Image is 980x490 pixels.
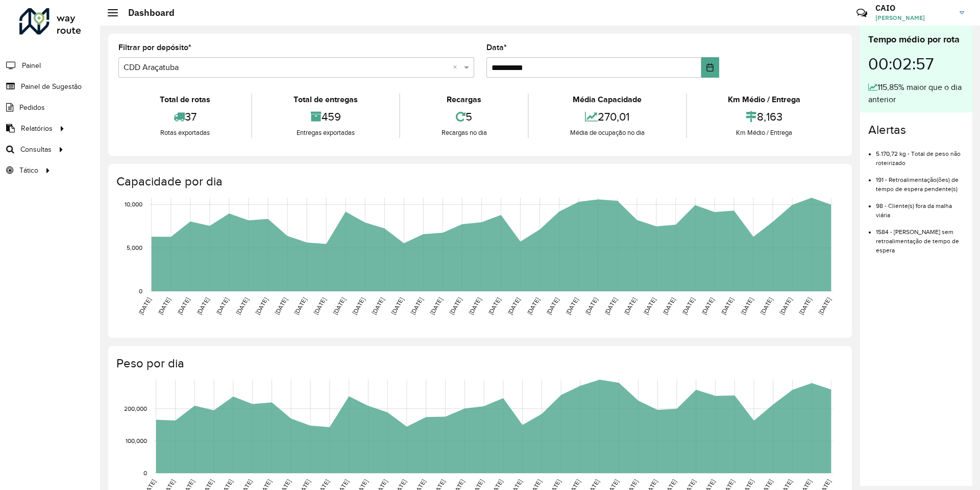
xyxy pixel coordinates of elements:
[127,244,142,251] text: 5,000
[351,296,366,316] text: [DATE]
[403,128,525,138] div: Recargas no dia
[661,296,676,316] text: [DATE]
[409,296,424,316] text: [DATE]
[778,296,793,316] text: [DATE]
[116,356,842,371] h4: Peso por dia
[603,296,618,316] text: [DATE]
[124,405,147,412] text: 200,000
[137,296,152,316] text: [DATE]
[506,296,521,316] text: [DATE]
[759,296,774,316] text: [DATE]
[21,81,82,92] span: Painel de Sugestão
[740,296,754,316] text: [DATE]
[19,102,45,113] span: Pedidos
[429,296,444,316] text: [DATE]
[565,296,579,316] text: [DATE]
[126,437,147,444] text: 100,000
[531,106,683,128] div: 270,01
[876,142,964,168] li: 5.170,72 kg - Total de peso não roteirizado
[868,81,964,106] div: 115,85% maior que o dia anterior
[642,296,657,316] text: [DATE]
[701,57,719,78] button: Choose Date
[215,296,230,316] text: [DATE]
[116,174,842,189] h4: Capacidade por dia
[20,144,52,155] span: Consultas
[332,296,347,316] text: [DATE]
[545,296,560,316] text: [DATE]
[255,106,396,128] div: 459
[254,296,269,316] text: [DATE]
[720,296,734,316] text: [DATE]
[531,128,683,138] div: Média de ocupação no dia
[390,296,405,316] text: [DATE]
[851,2,873,24] a: Contato Rápido
[234,296,249,316] text: [DATE]
[868,123,964,137] h4: Alertas
[371,296,385,316] text: [DATE]
[22,60,41,71] span: Painel
[176,296,191,316] text: [DATE]
[681,296,696,316] text: [DATE]
[876,168,964,194] li: 191 - Retroalimentação(ões) de tempo de espera pendente(s)
[690,128,839,138] div: Km Médio / Entrega
[526,296,541,316] text: [DATE]
[487,296,502,316] text: [DATE]
[690,106,839,128] div: 8,163
[121,94,249,106] div: Total de rotas
[817,296,832,316] text: [DATE]
[876,194,964,220] li: 98 - Cliente(s) fora da malha viária
[868,46,964,81] div: 00:02:57
[125,201,142,207] text: 10,000
[403,106,525,128] div: 5
[121,128,249,138] div: Rotas exportadas
[798,296,813,316] text: [DATE]
[403,94,525,106] div: Recargas
[876,220,964,255] li: 1584 - [PERSON_NAME] sem retroalimentação de tempo de espera
[118,7,175,18] h2: Dashboard
[868,33,964,46] div: Tempo médio por rota
[195,296,210,316] text: [DATE]
[531,94,683,106] div: Média Capacidade
[255,94,396,106] div: Total de entregas
[157,296,171,316] text: [DATE]
[255,128,396,138] div: Entregas exportadas
[623,296,638,316] text: [DATE]
[875,3,952,13] h3: CAIO
[143,470,147,476] text: 0
[700,296,715,316] text: [DATE]
[453,61,461,74] span: Clear all
[19,165,38,176] span: Tático
[448,296,463,316] text: [DATE]
[468,296,482,316] text: [DATE]
[584,296,599,316] text: [DATE]
[274,296,288,316] text: [DATE]
[875,13,952,22] span: [PERSON_NAME]
[312,296,327,316] text: [DATE]
[118,41,191,54] label: Filtrar por depósito
[690,94,839,106] div: Km Médio / Entrega
[293,296,308,316] text: [DATE]
[139,288,142,294] text: 0
[121,106,249,128] div: 37
[486,41,507,54] label: Data
[21,123,53,134] span: Relatórios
